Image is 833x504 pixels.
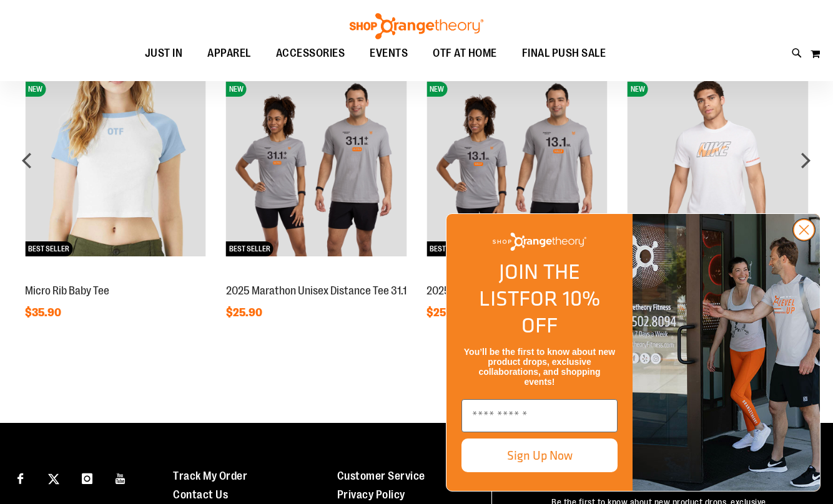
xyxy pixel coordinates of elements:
[48,473,59,485] img: Twitter
[76,467,98,488] a: Visit our Instagram page
[110,467,132,488] a: Visit our Youtube page
[426,82,447,97] span: NEW
[226,75,407,256] img: 2025 Marathon Unisex Distance Tee 31.1
[25,241,72,256] span: BEST SELLER
[792,218,816,241] button: Close dialog
[264,39,358,68] a: ACCESSORIES
[433,201,833,504] div: FLYOUT Form
[426,306,465,319] span: $25.90
[426,241,474,256] span: BEST SELLER
[226,271,407,281] a: 2025 Marathon Unisex Distance Tee 31.1NEWBEST SELLER
[628,75,809,256] img: Unisex Nike Dri-FIT Fitness Tee
[461,439,618,472] button: Sign Up Now
[519,283,600,341] span: FOR 10% OFF
[337,488,405,501] a: Privacy Policy
[426,271,608,281] a: 2025 Marathon Unisex Distance Tee 13.1NEWBEST SELLER
[433,39,497,67] span: OTF AT HOME
[370,39,408,67] span: EVENTS
[226,82,247,97] span: NEW
[173,488,228,501] a: Contact Us
[195,39,264,68] a: APPAREL
[43,467,65,488] a: Visit our X page
[464,347,615,387] span: You’ll be the first to know about new product drops, exclusive collaborations, and shopping events!
[420,39,510,68] a: OTF AT HOME
[9,467,31,488] a: Visit our Facebook page
[493,233,586,251] img: Shop Orangetheory
[426,284,607,297] a: 2025 Marathon Unisex Distance Tee 13.1
[132,39,195,68] a: JUST IN
[357,39,420,68] a: EVENTS
[479,256,580,314] span: JOIN THE LIST
[145,39,183,67] span: JUST IN
[522,39,606,67] span: FINAL PUSH SALE
[337,470,425,482] a: Customer Service
[25,271,206,281] a: Micro Rib Baby TeeNEWBEST SELLER
[628,82,648,97] span: NEW
[633,214,820,491] img: Shop Orangtheory
[226,306,264,319] span: $25.90
[348,13,485,39] img: Shop Orangetheory
[461,399,618,432] input: Enter email
[173,470,247,482] a: Track My Order
[207,39,251,67] span: APPAREL
[226,241,274,256] span: BEST SELLER
[426,75,608,256] img: 2025 Marathon Unisex Distance Tee 13.1
[510,39,619,68] a: FINAL PUSH SALE
[276,39,345,67] span: ACCESSORIES
[15,148,40,173] div: prev
[25,75,206,256] img: Micro Rib Baby Tee
[25,284,109,297] a: Micro Rib Baby Tee
[226,284,407,297] a: 2025 Marathon Unisex Distance Tee 31.1
[25,306,63,319] span: $35.90
[793,148,818,173] div: next
[25,82,46,97] span: NEW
